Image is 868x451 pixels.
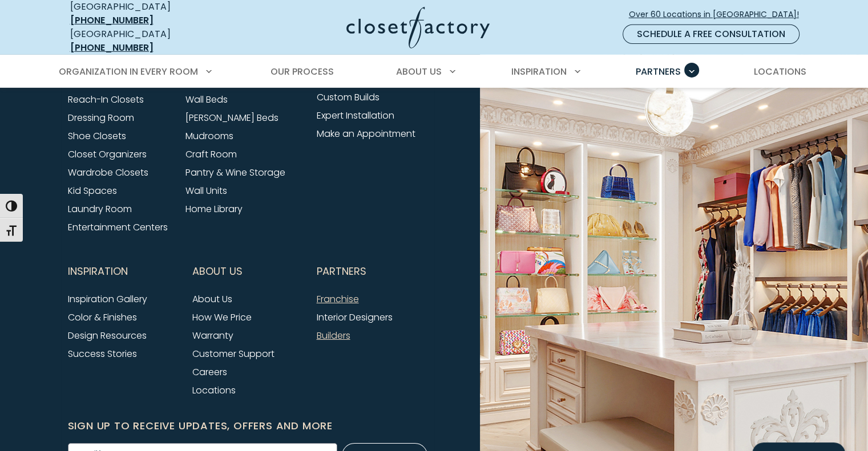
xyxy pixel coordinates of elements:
[192,347,274,360] a: Customer Support
[68,129,126,143] a: Shoe Closets
[628,5,809,25] a: Over 60 Locations in [GEOGRAPHIC_DATA]!
[317,292,359,306] a: Franchise
[68,257,179,286] button: Footer Subnav Button - Inspiration
[68,311,137,324] a: Color & Finishes
[68,418,427,434] h6: Sign Up to Receive Updates, Offers and More
[68,93,144,106] a: Reach-In Closets
[185,184,227,197] a: Wall Units
[68,292,147,306] a: Inspiration Gallery
[59,65,198,78] span: Organization in Every Room
[68,166,148,179] a: Wardrobe Closets
[68,148,147,161] a: Closet Organizers
[68,111,134,124] a: Dressing Room
[68,184,117,197] a: Kid Spaces
[192,257,243,286] span: About Us
[317,257,366,286] span: Partners
[317,127,415,140] a: Make an Appointment
[753,65,806,78] span: Locations
[317,91,380,104] a: Custom Builds
[185,93,228,106] a: Wall Beds
[317,329,350,342] a: Builders
[317,109,394,122] a: Expert Installation
[271,65,334,78] span: Our Process
[629,9,808,21] span: Over 60 Locations in [GEOGRAPHIC_DATA]!
[192,311,252,324] a: How We Price
[185,148,237,161] a: Craft Room
[51,56,818,88] nav: Primary Menu
[68,257,128,286] span: Inspiration
[70,41,154,54] a: [PHONE_NUMBER]
[185,166,285,179] a: Pantry & Wine Storage
[185,111,278,124] a: [PERSON_NAME] Beds
[70,27,236,55] div: [GEOGRAPHIC_DATA]
[70,14,154,27] a: [PHONE_NUMBER]
[68,347,137,360] a: Success Stories
[317,311,393,324] a: Interior Designers
[192,329,233,342] a: Warranty
[346,7,490,48] img: Closet Factory Logo
[185,129,233,143] a: Mudrooms
[623,25,800,44] a: Schedule a Free Consultation
[68,202,132,216] a: Laundry Room
[511,65,567,78] span: Inspiration
[185,202,243,216] a: Home Library
[192,365,227,379] a: Careers
[68,329,147,342] a: Design Resources
[68,221,168,234] a: Entertainment Centers
[192,384,236,397] a: Locations
[636,65,681,78] span: Partners
[317,257,427,286] button: Footer Subnav Button - Partners
[192,292,232,306] a: About Us
[396,65,442,78] span: About Us
[192,257,303,286] button: Footer Subnav Button - About Us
